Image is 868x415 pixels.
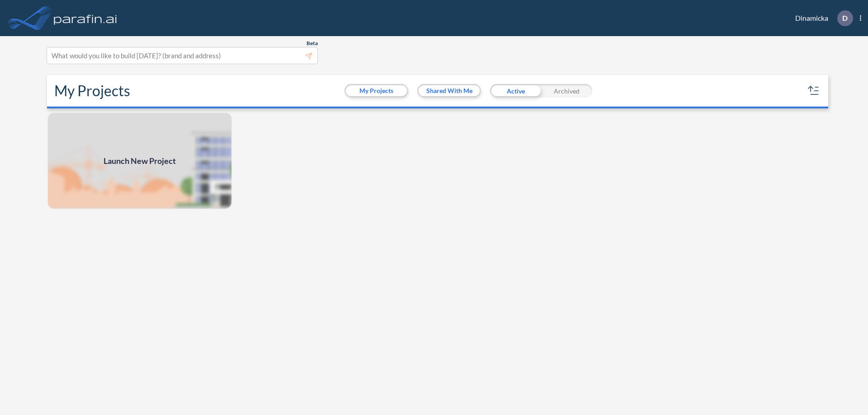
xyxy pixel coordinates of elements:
[47,112,232,210] img: add
[54,82,130,99] h2: My Projects
[104,155,176,167] span: Launch New Project
[307,40,318,47] span: Beta
[782,10,861,26] div: Dinamicka
[541,84,592,98] div: Archived
[47,112,232,210] a: Launch New Project
[52,9,119,27] img: logo
[490,84,541,98] div: Active
[842,14,848,22] p: D
[419,85,480,96] button: Shared With Me
[346,85,407,96] button: My Projects
[807,84,821,98] button: sort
